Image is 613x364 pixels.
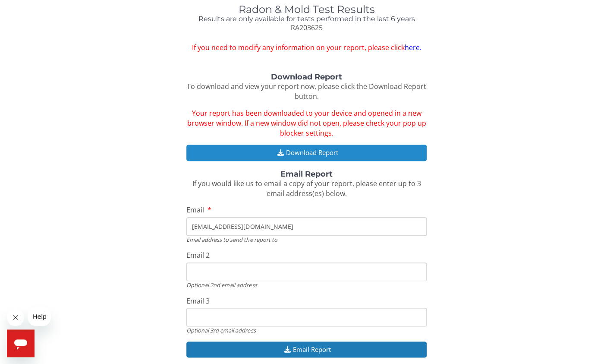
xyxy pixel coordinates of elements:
[404,43,421,52] a: here.
[187,108,426,138] span: Your report has been downloaded to your device and opened in a new browser window. If a new windo...
[192,179,421,198] span: If you would like us to email a copy of your report, please enter up to 3 email address(es) below.
[186,236,426,244] div: Email address to send the report to
[290,23,322,32] span: RA203625
[28,307,51,326] iframe: Message from company
[186,342,426,358] button: Email Report
[187,82,426,101] span: To download and view your report now, please click the Download Report button.
[186,281,426,289] div: Optional 2nd email address
[186,4,426,15] h1: Radon & Mold Test Results
[186,250,210,260] span: Email 2
[271,72,342,82] strong: Download Report
[186,43,426,53] span: If you need to modify any information on your report, please click
[7,309,24,326] iframe: Close message
[7,329,35,357] iframe: Button to launch messaging window
[186,205,204,215] span: Email
[186,326,426,334] div: Optional 3rd email address
[186,145,426,161] button: Download Report
[186,296,210,306] span: Email 3
[186,15,426,23] h4: Results are only available for tests performed in the last 6 years
[280,169,333,179] strong: Email Report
